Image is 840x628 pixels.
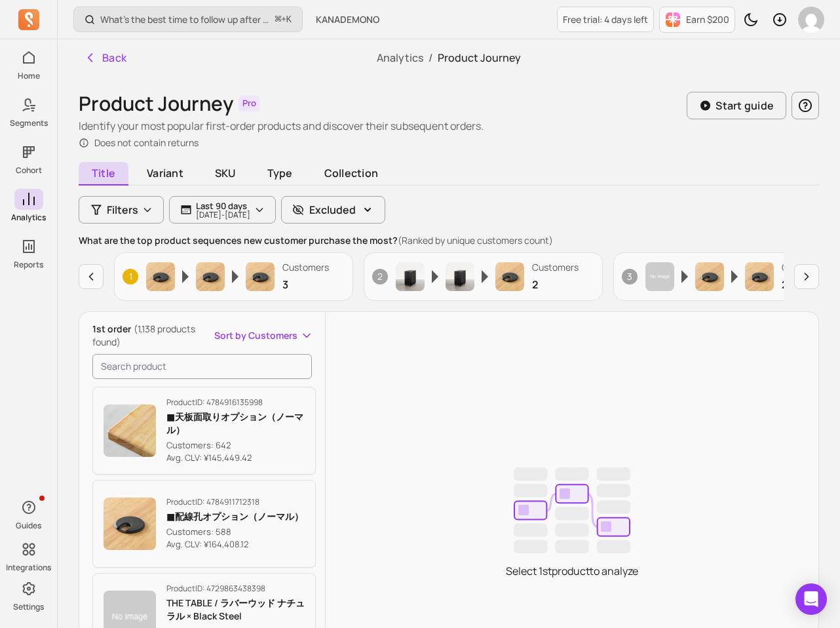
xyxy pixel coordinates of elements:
[645,262,674,291] img: Product image
[16,165,42,176] p: Cohort
[92,354,312,379] input: search product
[377,50,423,65] a: Analytics
[104,498,156,550] img: Product image
[275,12,282,28] kbd: ⌘
[13,602,44,612] p: Settings
[308,8,387,31] button: KANADEMONO
[14,260,43,270] p: Reports
[686,13,729,26] p: Earn $200
[92,387,316,475] button: ProductID: 4784916135998■天板面取りオプション（ノーマル）Customers: 642Avg. CLV: ¥145,449.42
[16,520,41,531] p: Guides
[107,202,138,218] span: Filters
[532,277,579,292] p: 2
[364,252,603,301] button: 2Product imageProduct imageProduct imageCustomers2
[134,162,197,184] span: Variant
[239,96,260,111] span: Pro
[798,7,824,33] img: avatar
[311,162,391,184] span: Collection
[146,262,175,291] img: Product image
[79,162,128,186] span: Title
[10,118,48,128] p: Segments
[622,269,638,285] span: 3
[166,439,305,452] p: Customers: 642
[782,261,828,274] p: Customers
[372,269,388,285] span: 2
[166,397,305,408] p: Product ID: 4784916135998
[795,583,827,615] div: Open Intercom Messenger
[79,92,233,115] h1: Product Journey
[166,410,305,437] p: ■天板面取りオプション（ノーマル）
[659,7,735,33] button: Earn $200
[166,538,303,551] p: Avg. CLV: ¥164,408.12
[738,7,764,33] button: Toggle dark mode
[196,201,250,211] p: Last 90 days
[214,329,297,342] span: Sort by Customers
[79,196,164,224] button: Filters
[166,497,303,507] p: Product ID: 4784911712318
[532,261,579,274] p: Customers
[695,262,724,291] img: Product image
[446,262,474,291] img: Product image
[92,323,214,349] p: 1st order
[423,50,438,65] span: /
[281,196,385,224] button: Excluded
[11,212,46,223] p: Analytics
[18,71,40,81] p: Home
[282,277,329,292] p: 3
[246,262,275,291] img: Product image
[309,202,356,218] p: Excluded
[745,262,774,291] img: Product image
[495,262,524,291] img: Product image
[286,14,292,25] kbd: K
[169,196,276,224] button: Last 90 days[DATE]-[DATE]
[166,452,305,465] p: Avg. CLV: ¥145,449.42
[396,262,425,291] img: Product image
[104,404,156,457] img: Product image
[166,510,303,523] p: ■配線孔オプション（ノーマル）
[79,234,819,247] p: What are the top product sequences new customer purchase the most?
[316,13,379,26] span: KANADEMONO
[196,211,250,219] p: [DATE] - [DATE]
[202,162,249,184] span: SKU
[557,7,654,32] a: Free trial: 4 days left
[79,118,484,134] p: Identify your most popular first-order products and discover their subsequent orders.
[6,562,51,573] p: Integrations
[14,494,43,534] button: Guides
[214,329,313,342] button: Sort by Customers
[398,234,553,246] span: (Ranked by unique customers count)
[92,323,195,348] span: (1,138 products found)
[94,136,199,149] p: Does not contain returns
[438,50,521,65] span: Product Journey
[275,12,292,26] span: +
[282,261,329,274] p: Customers
[782,277,828,292] p: 2
[166,597,305,623] p: THE TABLE / ラバーウッド ナチュラル × Black Steel
[716,98,774,113] p: Start guide
[254,162,306,184] span: Type
[687,92,786,119] button: Start guide
[166,526,303,539] p: Customers: 588
[92,480,316,568] button: ProductID: 4784911712318■配線孔オプション（ノーマル）Customers: 588Avg. CLV: ¥164,408.12
[166,583,305,594] p: Product ID: 4729863438398
[123,269,138,285] span: 1
[100,13,270,26] p: What’s the best time to follow up after a first order?
[563,13,648,26] p: Free trial: 4 days left
[73,7,303,32] button: What’s the best time to follow up after a first order?⌘+K
[79,45,132,71] button: Back
[114,252,353,301] button: 1Product imageProduct imageProduct imageCustomers3
[196,262,225,291] img: Product image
